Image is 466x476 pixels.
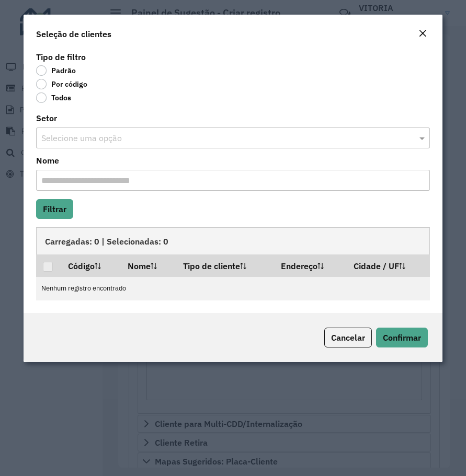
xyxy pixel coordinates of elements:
th: Tipo de cliente [176,254,274,276]
th: Endereço [274,254,346,276]
button: Close [415,27,430,41]
div: Carregadas: 0 | Selecionadas: 0 [36,227,430,254]
th: Nome [120,254,176,276]
h4: Seleção de clientes [36,28,111,40]
button: Filtrar [36,199,73,219]
span: Confirmar [383,332,421,343]
label: Tipo de filtro [36,51,86,63]
th: Cidade / UF [346,254,430,276]
em: Fechar [418,29,427,38]
th: Código [61,254,120,276]
label: Por código [36,79,87,89]
label: Todos [36,92,71,103]
label: Nome [36,154,59,167]
span: Cancelar [331,332,365,343]
label: Setor [36,112,57,124]
button: Cancelar [324,328,372,347]
td: Nenhum registro encontrado [36,277,430,300]
label: Padrão [36,65,76,76]
button: Confirmar [376,328,428,347]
